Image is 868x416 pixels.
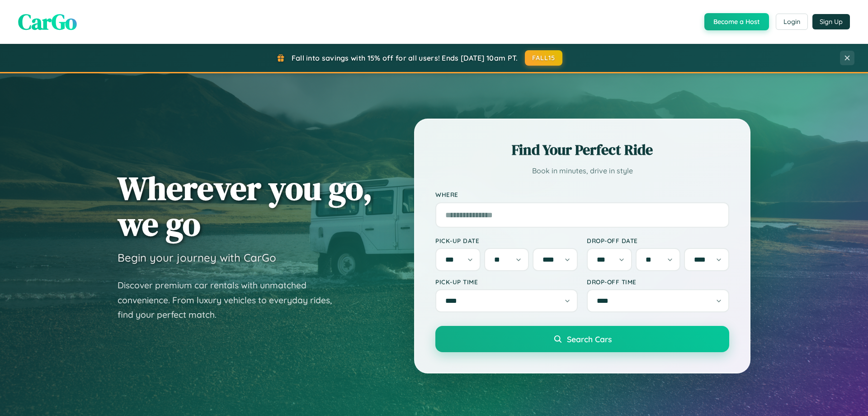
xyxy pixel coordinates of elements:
h3: Begin your journey with CarGo [118,251,276,264]
span: CarGo [18,7,77,37]
button: FALL15 [525,50,563,66]
h2: Find Your Perfect Ride [435,140,729,160]
label: Drop-off Date [587,237,729,244]
button: Become a Host [704,13,769,30]
label: Drop-off Time [587,278,729,286]
label: Where [435,191,729,199]
p: Discover premium car rentals with unmatched convenience. From luxury vehicles to everyday rides, ... [118,278,344,322]
label: Pick-up Date [435,237,578,244]
span: Search Cars [567,334,612,344]
button: Login [776,14,808,30]
p: Book in minutes, drive in style [435,164,729,177]
label: Pick-up Time [435,278,578,286]
h1: Wherever you go, we go [118,170,373,242]
span: Fall into savings with 15% off for all users! Ends [DATE] 10am PT. [292,53,518,62]
button: Sign Up [812,14,850,29]
button: Search Cars [435,326,729,352]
